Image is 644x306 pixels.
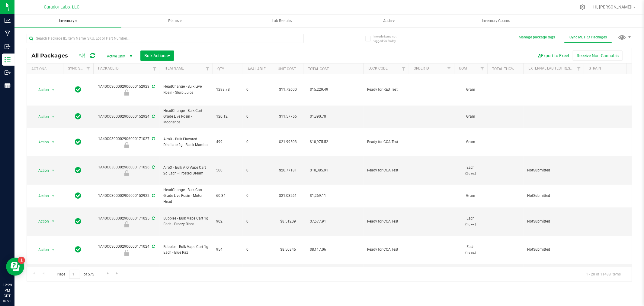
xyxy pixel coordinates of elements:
[33,217,49,226] span: Action
[574,63,584,74] a: Filter
[14,15,121,27] a: Inventory
[458,221,484,227] p: (1 g ea.)
[92,193,161,199] div: 1A40C0300002906000152922
[246,139,269,145] span: 0
[229,15,335,27] a: Lab Results
[151,194,155,198] span: Sync from Compliance System
[92,84,161,96] div: 1A40C0300002906000152923
[3,282,12,299] p: 12:29 PM CDT
[33,192,49,200] span: Action
[83,63,93,74] a: Filter
[458,165,484,176] span: Each
[163,108,209,125] span: HeadChange - Bulk Cart Grade Live Rosin - Moonshot
[273,74,303,106] td: $11.72600
[307,112,329,121] span: $1,390.70
[307,217,329,226] span: $7,677.91
[458,139,484,145] span: Gram
[5,83,11,89] inline-svg: Reports
[477,63,487,74] a: Filter
[367,87,405,93] span: Ready for R&D Test
[216,87,239,93] span: 1298.78
[151,244,155,249] span: Sync from Compliance System
[92,164,161,176] div: 1A40C0300002906000171026
[27,34,304,43] input: Search Package ID, Item Name, SKU, Lot or Part Number...
[458,87,484,93] span: Gram
[163,216,209,227] span: Bubbles - Bulk Vape Cart 1g Each - Breezy Blast
[5,57,11,63] inline-svg: Inventory
[75,245,82,254] span: In Sync
[273,156,303,185] td: $20.77181
[50,112,57,121] span: select
[474,18,518,24] span: Inventory Counts
[367,139,405,145] span: Ready for COA Test
[564,32,612,43] button: Sync METRC Packages
[399,63,409,74] a: Filter
[307,166,331,175] span: $10,385.91
[163,136,209,148] span: AiroX - Bulk Flavored Distillate 2g - Black Mamba
[44,5,79,10] span: Curador Labs, LLC
[368,66,388,70] a: Lock Code
[140,50,174,61] button: Bulk Actions
[532,50,573,61] button: Export to Excel
[527,168,580,173] span: NotSubmitted
[50,192,57,200] span: select
[367,247,405,252] span: Ready for COA Test
[31,67,61,71] div: Actions
[246,193,269,199] span: 0
[444,63,454,74] a: Filter
[31,52,74,59] span: All Packages
[50,86,57,94] span: select
[98,66,119,70] a: Package ID
[373,34,404,43] span: Include items not tagged for facility
[5,70,11,76] inline-svg: Outbound
[216,168,239,173] span: 500
[458,244,484,256] span: Each
[151,137,155,141] span: Sync from Compliance System
[459,66,467,70] a: UOM
[50,138,57,146] span: select
[52,270,99,279] span: Page of 575
[527,247,580,252] span: NotSubmitted
[367,168,405,173] span: Ready for COA Test
[248,67,266,71] a: Available
[492,67,514,71] a: Total THC%
[579,4,586,10] div: Manage settings
[92,221,161,227] div: Ready for COA Test
[414,66,429,70] a: Order Id
[216,114,239,119] span: 120.12
[581,270,626,279] span: 1 - 20 of 11488 items
[589,66,601,70] a: Strain
[246,114,269,119] span: 0
[217,67,224,71] a: Qty
[5,31,11,37] inline-svg: Manufacturing
[246,168,269,173] span: 0
[75,85,82,94] span: In Sync
[246,87,269,93] span: 0
[163,187,209,205] span: HeadChange - Bulk Cart Grade Live Rosin - Motor Head
[151,165,155,169] span: Sync from Compliance System
[18,257,25,264] iframe: Resource center unread badge
[527,193,580,199] span: NotSubmitted
[458,171,484,176] p: (2 g ea.)
[163,84,209,95] span: HeadChange - Bulk Live Rosin - Slurp Juice
[307,85,331,94] span: $15,229.49
[264,18,300,24] span: Lab Results
[92,266,161,278] div: 1A40C0300002906000148755
[5,18,11,24] inline-svg: Analytics
[527,219,580,224] span: NotSubmitted
[113,270,122,278] a: Go to the last page
[92,250,161,256] div: Ready for COA Test
[273,236,303,264] td: $8.50845
[458,193,484,199] span: Gram
[33,246,49,254] span: Action
[458,216,484,227] span: Each
[33,166,49,175] span: Action
[150,63,160,74] a: Filter
[273,207,303,236] td: $8.51209
[92,244,161,256] div: 1A40C0300002906000171024
[458,250,484,256] p: (1 g ea.)
[216,247,239,252] span: 954
[92,142,161,148] div: Ready for COA Test
[92,90,161,96] div: Ready for R&D Test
